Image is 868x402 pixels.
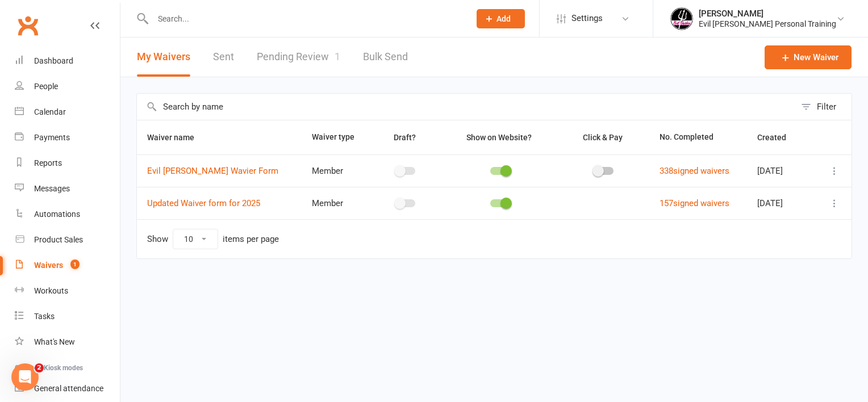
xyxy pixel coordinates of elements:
[765,45,852,69] a: New Waiver
[35,363,44,372] span: 2
[394,133,416,142] span: Draft?
[15,227,120,253] a: Product Sales
[302,187,370,219] td: Member
[649,120,748,154] th: No. Completed
[477,9,525,28] button: Add
[34,235,83,244] div: Product Sales
[147,166,278,176] a: Evil [PERSON_NAME] Wavier Form
[15,99,120,125] a: Calendar
[15,278,120,304] a: Workouts
[257,37,340,77] a: Pending Review1
[571,6,603,31] span: Settings
[34,82,58,91] div: People
[15,304,120,329] a: Tasks
[15,176,120,202] a: Messages
[34,56,73,65] div: Dashboard
[817,100,836,114] div: Filter
[583,133,623,142] span: Click & Pay
[660,166,729,176] a: 338signed waivers
[15,253,120,278] a: Waivers 1
[699,9,836,19] div: [PERSON_NAME]
[137,94,795,120] input: Search by name
[383,131,428,144] button: Draft?
[137,37,190,77] button: My Waivers
[34,133,70,142] div: Payments
[147,198,260,208] a: Updated Waiver form for 2025
[363,37,408,77] a: Bulk Send
[757,131,799,144] button: Created
[335,51,340,62] span: 1
[15,125,120,150] a: Payments
[70,259,80,269] span: 1
[15,202,120,227] a: Automations
[34,337,75,346] div: What's New
[223,235,279,244] div: items per page
[795,94,852,120] button: Filter
[699,19,836,29] div: Evil [PERSON_NAME] Personal Training
[11,363,39,391] iframe: Intercom live chat
[34,210,80,219] div: Automations
[147,131,207,144] button: Waiver name
[34,184,70,193] div: Messages
[747,154,814,187] td: [DATE]
[34,286,68,295] div: Workouts
[15,329,120,355] a: What's New
[147,229,279,249] div: Show
[34,158,62,167] div: Reports
[466,133,532,142] span: Show on Website?
[34,261,63,270] div: Waivers
[573,131,635,144] button: Click & Pay
[15,48,120,74] a: Dashboard
[147,133,207,142] span: Waiver name
[34,107,66,116] div: Calendar
[660,198,729,208] a: 157signed waivers
[213,37,234,77] a: Sent
[757,133,799,142] span: Created
[496,14,511,23] span: Add
[302,120,370,154] th: Waiver type
[302,154,370,187] td: Member
[670,7,693,30] img: thumb_image1652691556.png
[456,131,544,144] button: Show on Website?
[34,312,55,321] div: Tasks
[149,11,462,27] input: Search...
[15,376,120,401] a: General attendance kiosk mode
[14,11,42,40] a: Clubworx
[747,187,814,219] td: [DATE]
[15,74,120,99] a: People
[15,150,120,176] a: Reports
[34,384,103,393] div: General attendance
